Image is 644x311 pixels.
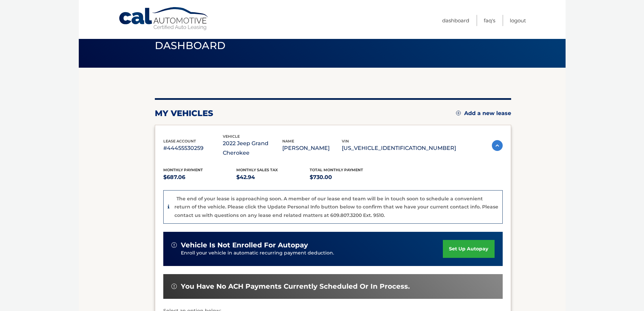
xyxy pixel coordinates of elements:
span: vin [342,139,349,143]
a: Add a new lease [456,110,511,117]
span: Total Monthly Payment [310,168,363,172]
img: add.svg [456,111,461,115]
p: [US_VEHICLE_IDENTIFICATION_NUMBER] [342,143,456,153]
a: Cal Automotive [118,7,210,31]
span: Monthly sales Tax [236,168,278,172]
span: You have no ACH payments currently scheduled or in process. [181,282,410,291]
p: #44455530259 [163,143,223,153]
a: Logout [510,15,526,26]
p: $730.00 [310,173,383,182]
span: name [282,139,294,143]
span: lease account [163,139,196,143]
p: $687.06 [163,173,237,182]
img: alert-white.svg [171,242,177,248]
p: [PERSON_NAME] [282,143,342,153]
span: Monthly Payment [163,168,203,172]
span: vehicle [223,134,240,139]
a: FAQ's [484,15,495,26]
h2: my vehicles [155,108,213,118]
span: Dashboard [155,39,226,52]
span: vehicle is not enrolled for autopay [181,241,308,249]
img: alert-white.svg [171,284,177,289]
img: accordion-active.svg [492,140,503,151]
p: Enroll your vehicle in automatic recurring payment deduction. [181,249,443,257]
p: The end of your lease is approaching soon. A member of our lease end team will be in touch soon t... [174,196,498,218]
p: $42.94 [236,173,310,182]
a: Dashboard [442,15,469,26]
p: 2022 Jeep Grand Cherokee [223,139,282,158]
a: set up autopay [443,240,494,258]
